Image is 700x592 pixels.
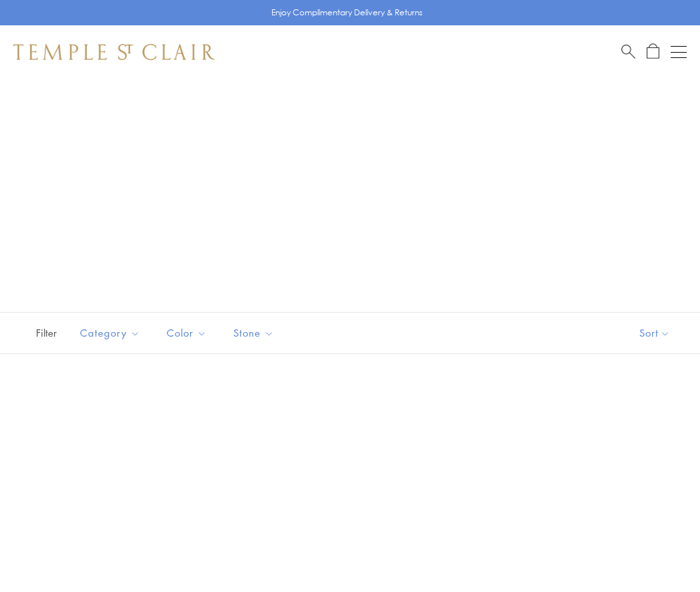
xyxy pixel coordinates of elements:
[647,43,659,60] a: Open Shopping Bag
[621,43,635,60] a: Search
[609,313,700,353] button: Show sort by
[157,318,217,348] button: Color
[223,318,284,348] button: Stone
[70,318,150,348] button: Category
[271,6,423,19] p: Enjoy Complimentary Delivery & Returns
[160,325,217,341] span: Color
[227,325,284,341] span: Stone
[73,325,150,341] span: Category
[13,44,215,60] img: Temple St. Clair
[671,44,687,60] button: Open navigation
